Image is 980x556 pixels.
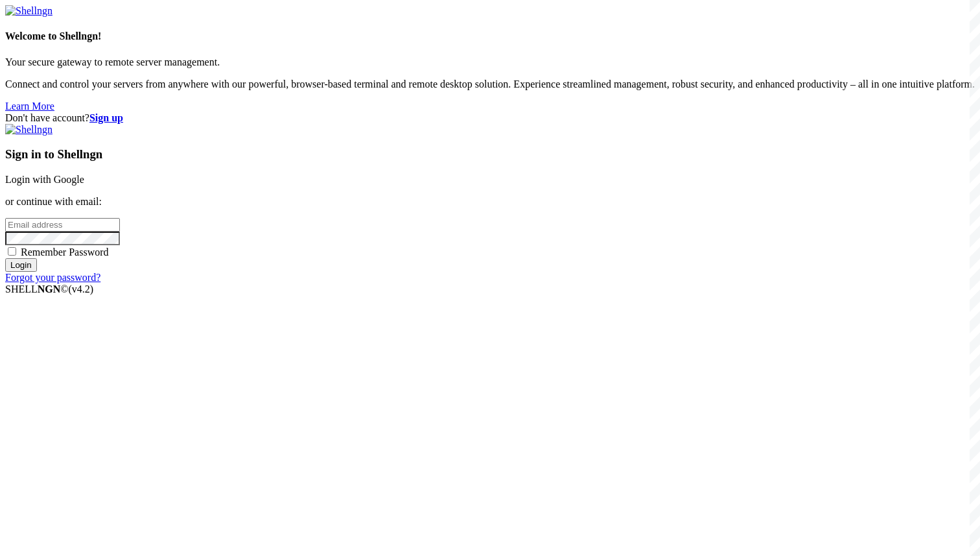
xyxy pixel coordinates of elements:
a: Learn More [5,101,54,112]
h3: Sign in to Shellngn [5,147,975,162]
span: 4.2.0 [69,284,94,295]
img: Shellngn [5,124,52,136]
p: or continue with email: [5,196,975,208]
a: Forgot your password? [5,272,100,283]
input: Email address [5,218,120,232]
p: Your secure gateway to remote server management. [5,56,975,68]
span: SHELL © [5,284,93,295]
img: Shellngn [5,5,52,17]
span: Remember Password [21,247,109,258]
b: NGN [38,284,61,295]
input: Remember Password [8,247,16,256]
div: Don't have account? [5,112,975,124]
a: Login with Google [5,174,84,185]
a: Sign up [89,112,123,123]
p: Connect and control your servers from anywhere with our powerful, browser-based terminal and remo... [5,79,975,90]
input: Login [5,258,37,272]
h4: Welcome to Shellngn! [5,30,975,42]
